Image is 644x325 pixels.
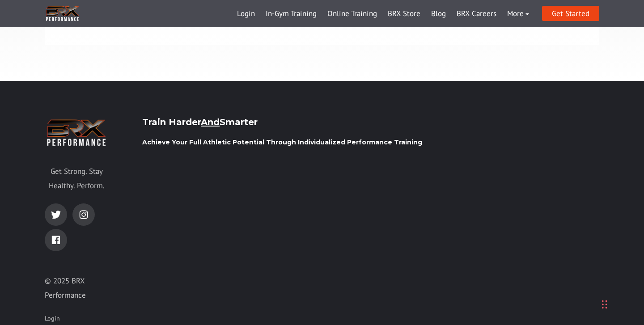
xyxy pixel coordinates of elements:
[426,3,451,25] a: Blog
[72,203,95,226] a: instagram
[451,3,502,25] a: BRX Careers
[502,3,534,25] a: More
[45,314,60,323] a: Login
[45,203,67,226] a: twitter
[602,291,607,318] div: Drag
[382,3,426,25] a: BRX Store
[542,6,599,21] a: Get Started
[45,274,108,303] p: © 2025 BRX Performance
[322,3,382,25] a: Online Training
[45,117,108,149] img: BRX Transparent Logo-2
[232,3,260,25] a: Login
[45,164,108,193] p: Get Strong. Stay Healthy. Perform.
[45,4,80,23] img: BRX Transparent Logo-2
[232,3,534,25] div: Navigation Menu
[201,117,220,127] span: And
[142,117,258,127] strong: Train Harder Smarter
[45,229,67,251] a: facebook
[512,228,644,325] iframe: Chat Widget
[142,138,422,146] strong: Achieve Your Full Athletic Potential Through Individualized Performance Training
[260,3,322,25] a: In-Gym Training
